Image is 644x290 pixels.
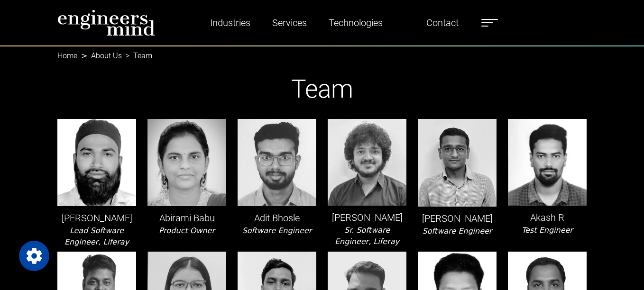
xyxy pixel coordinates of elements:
[242,226,312,235] i: Software Engineer
[159,226,215,235] i: Product Owner
[57,45,587,57] nav: breadcrumb
[423,12,462,34] a: Contact
[508,119,587,206] img: leader-img
[147,119,226,206] img: leader-img
[268,12,311,34] a: Services
[147,211,226,225] p: Abirami Babu
[418,211,497,226] p: [PERSON_NAME]
[238,211,316,225] p: Adit Bhosle
[57,211,136,225] p: [PERSON_NAME]
[57,9,155,36] img: logo
[423,227,492,236] i: Software Engineer
[64,226,129,246] i: Lead Software Engineer, Liferay
[328,210,406,225] p: [PERSON_NAME]
[335,226,399,246] i: Sr. Software Engineer, Liferay
[57,74,587,105] h1: Team
[206,12,254,34] a: Industries
[91,51,122,60] a: About Us
[328,119,406,206] img: leader-img
[238,119,316,206] img: leader-img
[508,210,587,225] p: Akash R
[522,226,573,235] i: Test Engineer
[57,51,77,60] a: Home
[418,119,497,207] img: leader-img
[122,50,152,62] li: Team
[325,12,386,34] a: Technologies
[57,119,136,206] img: leader-img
